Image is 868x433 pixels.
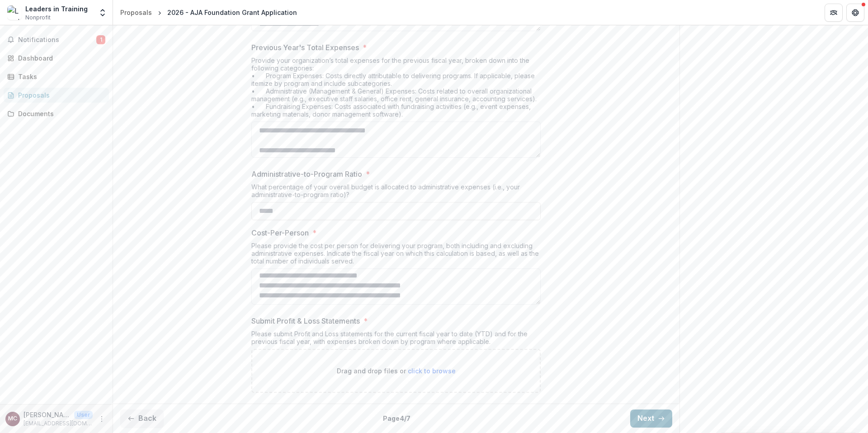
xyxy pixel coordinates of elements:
[96,414,107,424] button: More
[18,109,102,118] div: Documents
[96,4,109,22] button: Open entity switcher
[18,36,96,44] span: Notifications
[117,6,156,19] a: Proposals
[251,56,541,122] div: Provide your organization’s total expenses for the previous fiscal year, broken down into the fol...
[846,4,864,22] button: Get Help
[4,51,109,66] a: Dashboard
[8,416,17,422] div: Martha Castillo
[74,411,93,419] p: User
[18,53,102,63] div: Dashboard
[251,42,359,53] p: Previous Year's Total Expenses
[4,106,109,121] a: Documents
[117,6,301,19] nav: breadcrumb
[120,8,152,17] div: Proposals
[4,88,109,103] a: Proposals
[251,315,360,326] p: Submit Profit & Loss Statements
[96,35,105,44] span: 1
[408,367,456,375] span: click to browse
[24,419,93,428] p: [EMAIL_ADDRESS][DOMAIN_NAME]
[251,242,541,268] div: Please provide the cost per person for delivering your program, both including and excluding admi...
[25,14,51,22] span: Nonprofit
[167,8,297,17] div: 2026 - AJA Foundation Grant Application
[25,4,88,14] div: Leaders in Training
[18,90,102,100] div: Proposals
[4,69,109,84] a: Tasks
[251,330,541,349] div: Please submit Profit and Loss statements for the current fiscal year to date (YTD) and for the pr...
[120,409,164,428] button: Back
[251,183,541,202] div: What percentage of your overall budget is allocated to administrative expenses (i.e., your admini...
[251,169,362,179] p: Administrative-to-Program Ratio
[630,409,672,428] button: Next
[383,414,410,423] p: Page 4 / 7
[337,366,456,376] p: Drag and drop files or
[825,4,843,22] button: Partners
[251,227,309,238] p: Cost-Per-Person
[18,72,102,81] div: Tasks
[24,410,71,419] p: [PERSON_NAME]
[7,5,22,20] img: Leaders in Training
[4,33,109,47] button: Notifications1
